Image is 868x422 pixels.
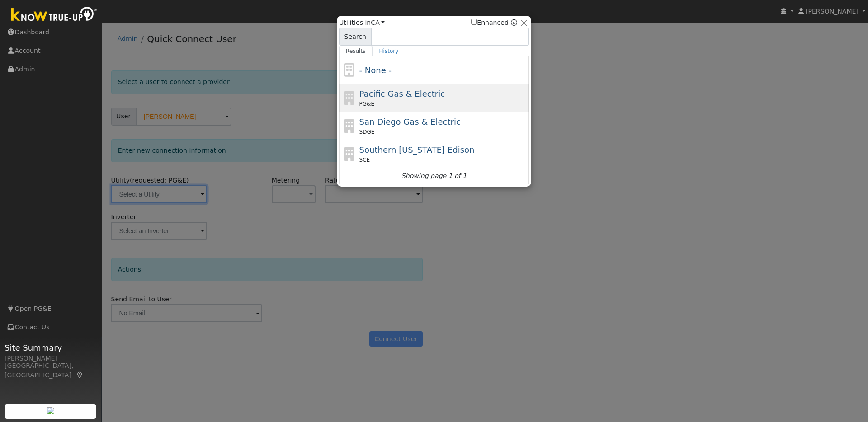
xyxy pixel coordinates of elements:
a: CA [371,19,385,26]
span: [PERSON_NAME] [806,8,859,15]
span: PG&E [359,100,374,108]
div: [GEOGRAPHIC_DATA], [GEOGRAPHIC_DATA] [5,361,97,380]
i: Showing page 1 of 1 [401,171,467,181]
a: Results [339,46,373,56]
span: San Diego Gas & Electric [359,117,461,127]
span: Search [339,28,371,46]
span: Site Summary [5,342,97,354]
input: Enhanced [471,19,477,25]
img: Know True-Up [7,5,102,25]
a: Enhanced Providers [511,19,517,26]
a: History [373,46,406,56]
span: SDGE [359,128,375,136]
span: Pacific Gas & Electric [359,89,445,98]
span: Show enhanced providers [471,18,517,28]
label: Enhanced [471,18,509,28]
span: SCE [359,156,370,164]
a: Map [76,371,84,379]
div: [PERSON_NAME] [5,354,97,363]
img: retrieve [47,407,54,414]
span: Southern [US_STATE] Edison [359,145,475,155]
span: Utilities in [339,18,385,28]
span: - None - [359,66,392,75]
